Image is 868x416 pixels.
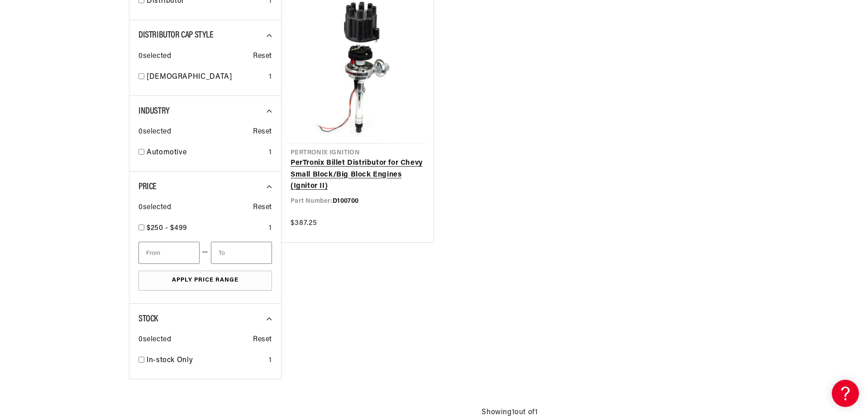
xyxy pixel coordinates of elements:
[138,182,157,191] span: Price
[147,355,265,367] a: In-stock Only
[202,247,209,258] span: —
[147,147,265,159] a: Automotive
[211,242,272,264] input: To
[138,242,200,264] input: From
[138,126,171,138] span: 0 selected
[138,51,171,62] span: 0 selected
[138,271,272,291] button: Apply Price Range
[253,51,272,62] span: Reset
[147,225,187,232] span: $250 - $499
[291,158,424,192] a: PerTronix Billet Distributor for Chevy Small Block/Big Block Engines (Ignitor II)
[269,355,272,367] div: 1
[253,202,272,214] span: Reset
[253,126,272,138] span: Reset
[138,107,170,116] span: Industry
[138,202,171,214] span: 0 selected
[138,334,171,346] span: 0 selected
[138,315,158,324] span: Stock
[138,31,214,40] span: Distributor Cap Style
[269,147,272,159] div: 1
[147,72,265,83] a: [DEMOGRAPHIC_DATA]
[269,72,272,83] div: 1
[253,334,272,346] span: Reset
[269,223,272,234] div: 1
